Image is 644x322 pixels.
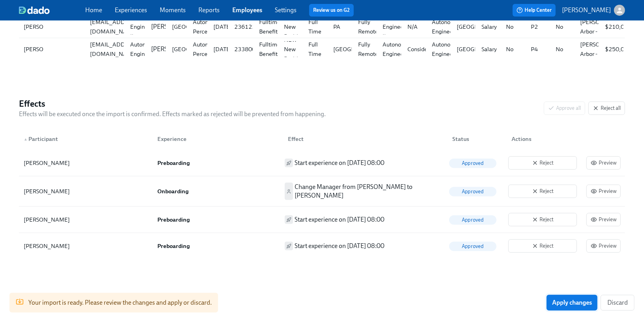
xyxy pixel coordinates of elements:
[503,22,525,31] div: No
[24,158,148,168] div: [PERSON_NAME]
[586,156,621,170] button: Preview
[211,44,235,54] div: [DATE]
[429,17,466,36] div: Autonomy Engineering
[330,44,394,54] div: [GEOGRAPHIC_DATA]
[446,131,505,147] div: Status
[602,44,643,54] div: $250,000.00
[379,13,412,41] div: Autonomy Engineer II
[198,6,220,14] a: Reports
[285,159,293,167] span: Enroll to experience
[528,44,549,54] div: P4
[231,44,280,54] div: 233800268002
[295,183,443,200] p: Change Manager from [PERSON_NAME] to [PERSON_NAME]
[295,215,385,224] p: Start experience on [DATE] 08:00
[19,233,625,259] div: [PERSON_NAME]PreboardingStart experience on [DATE] 08:00ApprovedRejectPreview
[457,217,489,223] span: Approved
[457,189,489,194] span: Approved
[160,6,186,14] a: Moments
[355,17,381,36] div: Fully Remote
[454,22,518,31] div: [GEOGRAPHIC_DATA]
[313,6,350,14] a: Review us on G2
[513,187,573,195] span: Reject
[305,40,327,59] div: Full Time
[281,35,308,63] div: NEW - New Position
[330,22,352,31] div: PA
[19,98,326,110] h4: Effects
[508,156,577,170] button: Reject
[190,40,224,59] div: Autonomy Perception
[513,216,573,224] span: Reject
[553,22,574,31] div: No
[24,241,148,251] div: [PERSON_NAME]
[508,239,577,253] button: Reject
[21,131,151,147] div: ▲Participant
[586,213,621,226] button: Preview
[457,243,489,249] span: Approved
[508,134,580,144] div: Actions
[157,216,190,223] strong: Preboarding
[528,22,549,31] div: P2
[577,17,630,36] div: [PERSON_NAME] Arbor - HQ
[503,44,525,54] div: No
[478,22,500,31] div: Salary
[169,44,233,54] div: [GEOGRAPHIC_DATA]
[552,299,592,307] span: Apply changes
[505,131,580,147] div: Actions
[211,22,235,31] div: [DATE]
[457,160,489,166] span: Approved
[151,22,200,31] p: [PERSON_NAME]
[602,22,643,31] div: $210,000.00
[87,40,143,59] div: [EMAIL_ADDRESS][DOMAIN_NAME]
[24,137,28,141] span: ▲
[305,17,327,36] div: Full Time
[562,6,611,15] p: [PERSON_NAME]
[547,295,597,311] button: Apply changes
[577,40,630,59] div: [PERSON_NAME] Arbor - HQ
[127,30,160,68] div: Senior Autonomy Engineer II
[169,22,233,31] div: [GEOGRAPHIC_DATA]
[24,215,148,224] div: [PERSON_NAME]
[19,6,50,14] img: dado
[508,213,577,226] button: Reject
[154,134,282,144] div: Experience
[24,187,148,196] div: [PERSON_NAME]
[115,6,147,14] a: Experiences
[601,295,635,311] button: Discard
[355,40,381,59] div: Fully Remote
[454,44,518,54] div: [GEOGRAPHIC_DATA]
[295,242,385,250] p: Start experience on [DATE] 08:00
[157,159,190,167] strong: Preboarding
[19,207,625,233] div: [PERSON_NAME]PreboardingStart experience on [DATE] 08:00ApprovedRejectPreview
[591,242,616,250] span: Preview
[87,17,143,36] div: [EMAIL_ADDRESS][DOMAIN_NAME]
[295,159,385,167] p: Start experience on [DATE] 08:00
[513,159,573,167] span: Reject
[285,215,293,224] span: Enroll to experience
[404,44,433,54] div: Consider
[282,131,446,147] div: Effect
[591,187,616,195] span: Preview
[275,6,297,14] a: Settings
[588,102,625,115] button: Reject all
[478,44,500,54] div: Salary
[19,176,625,207] div: [PERSON_NAME]OnboardingChange Manager from [PERSON_NAME] to [PERSON_NAME]ApprovedRejectPreview
[508,185,577,198] button: Reject
[281,13,308,41] div: NEW - New Position
[19,150,625,176] div: [PERSON_NAME]PreboardingStart experience on [DATE] 08:00ApprovedRejectPreview
[28,295,212,310] div: Your import is ready. Please review the changes and apply or discard.
[591,159,616,167] span: Preview
[593,104,621,112] span: Reject all
[562,5,625,16] button: [PERSON_NAME]
[553,44,574,54] div: No
[231,22,280,31] div: 236123991002
[232,6,262,14] a: Employees
[591,216,616,224] span: Preview
[379,30,412,68] div: Senior Autonomy Engineer II
[586,185,621,198] button: Preview
[157,242,190,250] strong: Preboarding
[404,22,426,31] div: N/A
[127,13,160,41] div: Autonomy Engineer II
[85,6,102,14] a: Home
[429,40,466,59] div: Autonomy Engineering
[449,134,505,144] div: Status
